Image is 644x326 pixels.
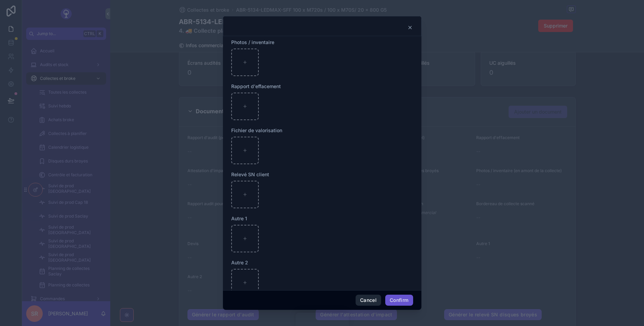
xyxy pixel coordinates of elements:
button: Confirm [385,295,413,306]
span: Rapport d'effacement [231,83,281,89]
span: Autre 1 [231,215,247,221]
span: Relevé SN client [231,171,269,177]
span: Autre 2 [231,260,248,265]
span: Fichier de valorisation [231,127,282,133]
button: Cancel [356,295,381,306]
span: Photos / inventaire [231,39,274,45]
